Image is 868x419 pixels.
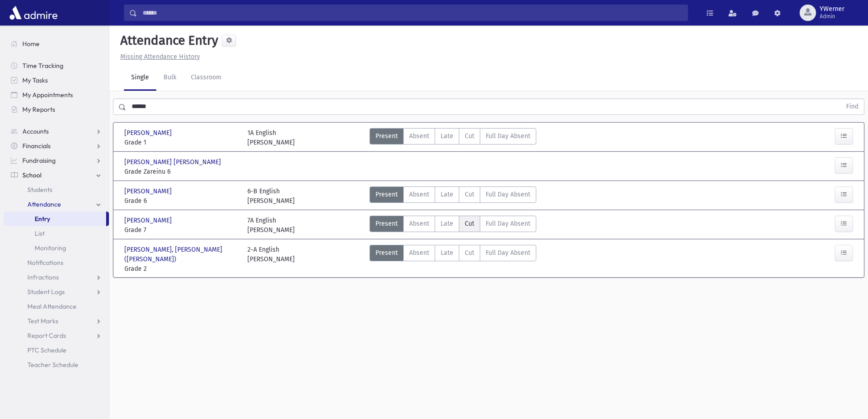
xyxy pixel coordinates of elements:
span: [PERSON_NAME] [124,128,174,138]
span: Late [441,131,453,141]
a: Teacher Schedule [4,357,109,372]
span: Full Day Absent [486,219,530,228]
a: Bulk [156,65,184,91]
a: Report Cards [4,328,109,343]
div: 6-B English [PERSON_NAME] [247,186,295,206]
a: Time Tracking [4,58,109,73]
span: Attendance [27,200,61,208]
div: AttTypes [370,216,536,235]
span: Absent [409,219,429,228]
span: PTC Schedule [27,346,67,354]
div: AttTypes [370,245,536,274]
span: Admin [820,13,844,20]
a: Missing Attendance History [117,53,200,61]
img: AdmirePro [7,4,60,22]
span: List [35,229,45,238]
span: Grade Zareinu 6 [124,167,238,176]
div: 1A English [PERSON_NAME] [247,128,295,147]
span: Present [375,248,398,258]
span: Absent [409,190,429,199]
a: Classroom [184,65,229,91]
a: List [4,226,109,241]
a: My Reports [4,102,109,117]
a: Meal Attendance [4,299,109,314]
span: Late [441,248,453,258]
span: Full Day Absent [486,248,530,258]
a: Entry [4,212,106,226]
span: My Tasks [22,76,48,84]
span: Test Marks [27,317,58,325]
span: Cut [465,219,474,228]
span: Cut [465,131,474,141]
span: My Reports [22,105,55,114]
span: Fundraising [22,156,56,165]
span: Absent [409,248,429,258]
span: Grade 2 [124,264,238,274]
span: My Appointments [22,91,73,99]
input: Search [137,5,688,21]
span: Home [22,40,40,48]
a: School [4,168,109,182]
span: Cut [465,248,474,258]
span: School [22,171,41,179]
a: Financials [4,139,109,153]
span: Present [375,131,398,141]
span: Entry [35,215,50,223]
span: Grade 7 [124,225,238,235]
span: [PERSON_NAME] [PERSON_NAME] [124,157,223,167]
span: [PERSON_NAME], [PERSON_NAME] ([PERSON_NAME]) [124,245,238,264]
a: Single [124,65,156,91]
span: Late [441,190,453,199]
span: Student Logs [27,288,65,296]
span: Absent [409,131,429,141]
span: Full Day Absent [486,131,530,141]
span: Accounts [22,127,49,135]
a: Students [4,182,109,197]
span: Time Tracking [22,62,63,70]
a: My Appointments [4,88,109,102]
a: Infractions [4,270,109,285]
a: Fundraising [4,153,109,168]
span: Financials [22,142,51,150]
a: Student Logs [4,285,109,299]
span: Present [375,190,398,199]
span: Report Cards [27,331,66,340]
span: Students [27,186,52,194]
span: Infractions [27,273,59,281]
span: Notifications [27,259,63,267]
span: Teacher Schedule [27,361,78,369]
a: Notifications [4,255,109,270]
a: Test Marks [4,314,109,328]
h5: Attendance Entry [117,33,218,48]
div: 7A English [PERSON_NAME] [247,216,295,235]
u: Missing Attendance History [120,53,200,61]
div: 2-A English [PERSON_NAME] [247,245,295,274]
div: AttTypes [370,186,536,206]
span: Grade 1 [124,138,238,147]
span: YWerner [820,5,844,13]
span: Monitoring [35,244,66,252]
span: Late [441,219,453,228]
span: Meal Attendance [27,302,77,310]
span: Cut [465,190,474,199]
a: My Tasks [4,73,109,88]
span: Full Day Absent [486,190,530,199]
a: Accounts [4,124,109,139]
span: Grade 6 [124,196,238,206]
span: Present [375,219,398,228]
div: AttTypes [370,128,536,147]
a: PTC Schedule [4,343,109,357]
button: Find [841,99,864,114]
span: [PERSON_NAME] [124,216,174,225]
span: [PERSON_NAME] [124,186,174,196]
a: Monitoring [4,241,109,255]
a: Attendance [4,197,109,212]
a: Home [4,36,109,51]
